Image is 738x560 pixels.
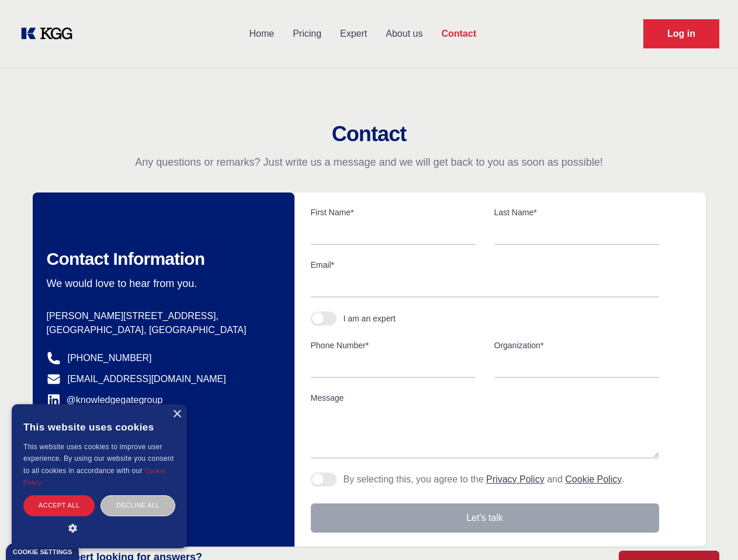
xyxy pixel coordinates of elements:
[47,393,163,407] a: @knowledgegategroup
[23,495,95,516] div: Accept all
[311,392,659,404] label: Message
[643,19,719,48] a: Request Demo
[311,339,476,351] label: Phone Number*
[13,549,72,555] div: Cookie settings
[283,19,331,49] a: Pricing
[486,474,545,484] a: Privacy Policy
[47,309,276,323] p: [PERSON_NAME][STREET_ADDRESS],
[565,474,622,484] a: Cookie Policy
[47,323,276,337] p: [GEOGRAPHIC_DATA], [GEOGRAPHIC_DATA]
[172,410,181,419] div: Close
[311,206,476,218] label: First Name*
[23,443,174,475] span: This website uses cookies to improve user experience. By using our website you consent to all coo...
[23,413,175,441] div: This website uses cookies
[240,19,283,49] a: Home
[68,351,152,365] a: [PHONE_NUMBER]
[494,339,659,351] label: Organization*
[14,155,724,169] p: Any questions or remarks? Just write us a message and we will get back to you as soon as possible!
[101,495,175,516] div: Decline all
[14,123,724,146] h2: Contact
[376,19,432,49] a: About us
[47,276,276,290] p: We would love to hear from you.
[331,19,376,49] a: Expert
[19,24,82,43] a: KOL Knowledge Platform: Talk to Key External Experts (KEE)
[432,19,486,49] a: Contact
[23,467,166,486] a: Cookie Policy
[311,503,659,533] button: Let's talk
[344,313,396,324] div: I am an expert
[680,504,738,560] iframe: Chat Widget
[68,372,226,386] a: [EMAIL_ADDRESS][DOMAIN_NAME]
[494,206,659,218] label: Last Name*
[344,473,625,487] p: By selecting this, you agree to the and .
[311,259,659,271] label: Email*
[47,249,276,269] h2: Contact Information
